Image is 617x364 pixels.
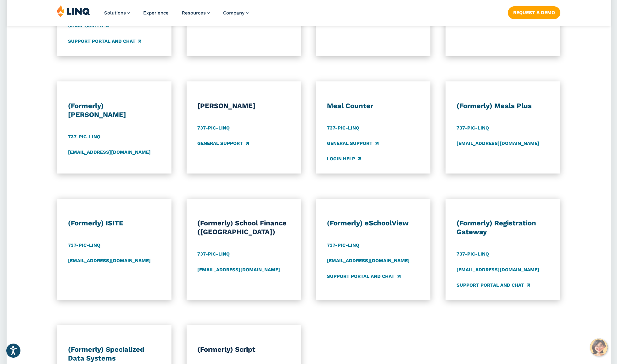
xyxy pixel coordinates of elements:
[327,273,400,280] a: Support Portal and Chat
[68,345,160,363] h3: (Formerly) Specialized Data Systems
[327,257,410,264] a: [EMAIL_ADDRESS][DOMAIN_NAME]
[223,10,249,16] a: Company
[197,124,230,131] a: 737-PIC-LINQ
[590,339,608,356] button: Hello, have a question? Let’s chat.
[327,242,359,249] a: 737-PIC-LINQ
[457,266,539,273] a: [EMAIL_ADDRESS][DOMAIN_NAME]
[327,140,378,147] a: General Support
[197,345,290,354] h3: (Formerly) Script
[182,10,206,16] span: Resources
[197,266,280,273] a: [EMAIL_ADDRESS][DOMAIN_NAME]
[68,38,141,45] a: Support Portal and Chat
[508,6,560,19] a: Request a Demo
[327,155,361,162] a: Login Help
[223,10,244,16] span: Company
[197,251,230,258] a: 737-PIC-LINQ
[327,124,359,131] a: 737-PIC-LINQ
[327,219,419,228] h3: (Formerly) eSchoolView
[197,102,290,110] h3: [PERSON_NAME]
[197,140,249,147] a: General Support
[104,5,249,26] nav: Primary Navigation
[68,219,160,228] h3: (Formerly) ISITE
[68,257,151,264] a: [EMAIL_ADDRESS][DOMAIN_NAME]
[104,10,126,16] span: Solutions
[457,219,549,236] h3: (Formerly) Registration Gateway
[457,102,549,110] h3: (Formerly) Meals Plus
[457,140,539,147] a: [EMAIL_ADDRESS][DOMAIN_NAME]
[182,10,210,16] a: Resources
[143,10,169,16] a: Experience
[68,133,100,140] a: 737-PIC-LINQ
[57,5,90,17] img: LINQ | K‑12 Software
[68,102,160,119] h3: (Formerly) [PERSON_NAME]
[457,124,489,131] a: 737-PIC-LINQ
[457,282,530,289] a: Support Portal and Chat
[197,219,290,236] h3: (Formerly) School Finance ([GEOGRAPHIC_DATA])
[68,149,151,156] a: [EMAIL_ADDRESS][DOMAIN_NAME]
[68,242,100,249] a: 737-PIC-LINQ
[457,251,489,258] a: 737-PIC-LINQ
[508,5,560,19] nav: Button Navigation
[104,10,130,16] a: Solutions
[327,102,419,110] h3: Meal Counter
